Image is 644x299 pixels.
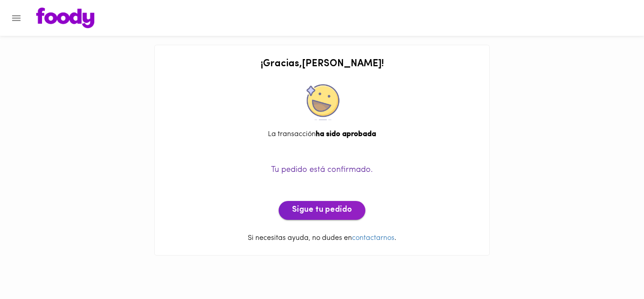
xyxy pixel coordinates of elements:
[271,166,373,174] span: Tu pedido está confirmado.
[36,8,94,28] img: logo.png
[592,247,635,290] iframe: Messagebird Livechat Widget
[292,205,352,215] span: Sigue tu pedido
[316,131,376,138] b: ha sido aprobada
[164,129,480,140] div: La transacción
[164,59,480,69] h2: ¡ Gracias , [PERSON_NAME] !
[279,201,365,220] button: Sigue tu pedido
[5,7,27,29] button: Menu
[352,235,394,242] a: contactarnos
[164,233,480,243] p: Si necesitas ayuda, no dudes en .
[304,84,340,120] img: approved.png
